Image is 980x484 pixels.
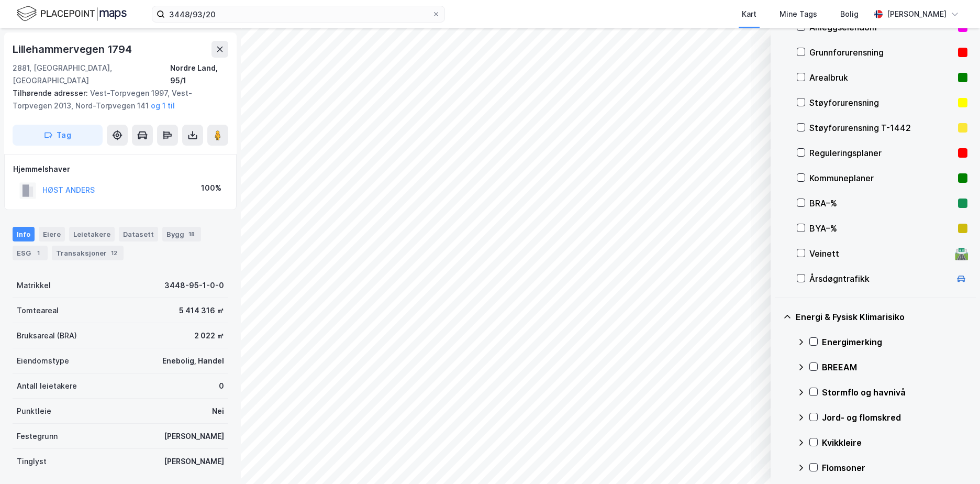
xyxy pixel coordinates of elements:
iframe: Chat Widget [928,434,980,484]
img: logo.f888ab2527a4732fd821a326f86c7f29.svg [17,5,127,23]
div: Tinglyst [17,455,47,468]
div: BREEAM [822,361,967,373]
div: 3448-95-1-0-0 [164,279,224,292]
div: Bruksareal (BRA) [17,329,77,342]
div: [PERSON_NAME] [887,8,946,20]
span: Tilhørende adresser: [13,89,90,97]
div: ESG [13,246,48,260]
div: Kommuneplaner [809,172,954,184]
div: Reguleringsplaner [809,147,954,159]
div: Mine Tags [779,8,817,20]
div: 5 414 316 ㎡ [179,304,224,317]
div: Enebolig, Handel [162,355,224,367]
div: Stormflo og havnivå [822,386,967,399]
div: Energimerking [822,336,967,348]
div: BYA–% [809,222,954,235]
div: Energi & Fysisk Klimarisiko [796,311,967,323]
div: Grunnforurensning [809,46,954,59]
div: Punktleie [17,405,51,417]
div: 1 [33,248,43,258]
div: Arealbruk [809,71,954,84]
div: Bygg [162,227,201,241]
div: Flomsoner [822,461,967,474]
div: Nei [212,405,224,417]
div: Støyforurensning T-1442 [809,122,954,134]
div: Matrikkel [17,279,51,292]
div: Info [13,227,35,241]
div: Årsdøgntrafikk [809,272,951,285]
div: BRA–% [809,197,954,210]
div: Vest-Torpvegen 1997, Vest-Torpvegen 2013, Nord-Torpvegen 141 [13,87,220,112]
div: Leietakere [69,227,115,241]
div: 18 [186,229,197,239]
div: Bolig [840,8,859,20]
div: Nordre Land, 95/1 [170,62,228,87]
div: Transaksjoner [52,246,124,260]
div: 0 [219,380,224,392]
div: Antall leietakere [17,380,77,392]
div: 12 [109,248,119,258]
div: Støyforurensning [809,96,954,109]
div: Tomteareal [17,304,59,317]
div: Jord- og flomskred [822,411,967,424]
div: 2881, [GEOGRAPHIC_DATA], [GEOGRAPHIC_DATA] [13,62,170,87]
div: Kvikkleire [822,436,967,449]
div: [PERSON_NAME] [164,455,224,468]
div: Eiendomstype [17,355,69,367]
div: Eiere [39,227,65,241]
div: Datasett [119,227,158,241]
div: Lillehammervegen 1794 [13,41,134,58]
div: Kart [742,8,756,20]
input: Søk på adresse, matrikkel, gårdeiere, leietakere eller personer [165,6,432,22]
div: Veinett [809,247,951,260]
button: Tag [13,125,103,146]
div: 100% [201,182,221,194]
div: 🛣️ [954,247,968,260]
div: Festegrunn [17,430,58,443]
div: [PERSON_NAME] [164,430,224,443]
div: Hjemmelshaver [13,163,228,175]
div: 2 022 ㎡ [194,329,224,342]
